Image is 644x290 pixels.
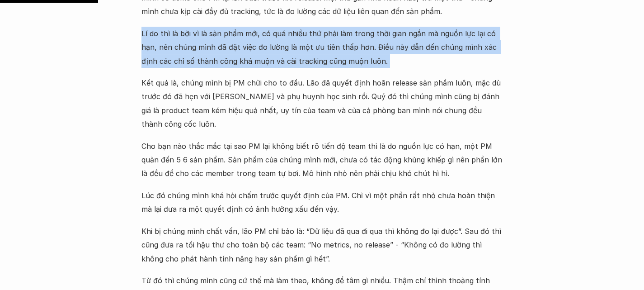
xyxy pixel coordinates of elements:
[141,224,503,266] p: Khi bị chúng mình chất vấn, lão PM chỉ bảo là: “Dữ liệu đã qua đi qua thì không đo lại được”. Sau...
[141,139,503,181] p: Cho bạn nào thắc mắc tại sao PM lại không biết rõ tiến độ team thì là do nguồn lực có hạn, một PM...
[141,76,503,131] p: Kết quả là, chúng mình bị PM chửi cho to đầu. Lão đã quyết định hoãn release sản phẩm luôn, mặc d...
[141,189,503,216] p: Lúc đó chúng mình khá hỏi chấm trước quyết định của PM. Chỉ vì một phần rất nhỏ chưa hoàn thiện m...
[141,27,503,68] p: Lí do thì là bởi vì là sản phẩm mới, có quá nhiều thứ phải làm trong thời gian ngắn mà nguồn lực ...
